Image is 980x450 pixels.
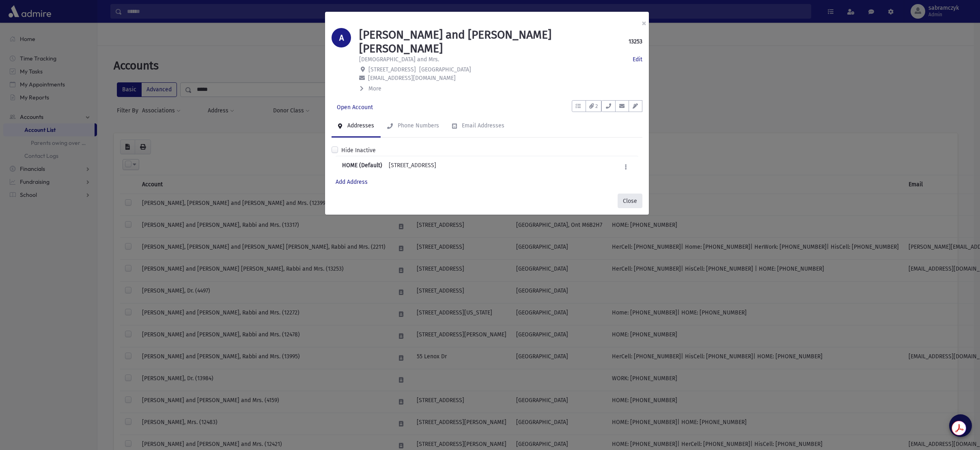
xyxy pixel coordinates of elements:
a: Phone Numbers [381,115,446,138]
a: Addresses [332,115,381,138]
div: A [332,28,351,47]
span: [GEOGRAPHIC_DATA] [419,66,471,73]
b: HOME (Default) [342,161,382,173]
span: [STREET_ADDRESS] [368,66,416,73]
h1: [PERSON_NAME] and [PERSON_NAME] [PERSON_NAME] [359,28,629,55]
div: Phone Numbers [396,122,439,129]
div: Email Addresses [460,122,504,129]
a: Edit [633,55,642,64]
a: Email Addresses [446,115,511,138]
div: [STREET_ADDRESS] [389,161,436,173]
strong: 13253 [629,37,642,46]
label: Hide Inactive [341,146,376,155]
div: Addresses [346,122,374,129]
p: [DEMOGRAPHIC_DATA] and Mrs. [359,55,439,64]
a: Add Address [336,179,368,185]
span: 2 [595,102,598,110]
button: More [359,84,382,93]
button: × [635,12,653,34]
a: Open Account [332,100,378,115]
span: More [368,85,381,92]
button: 2 [586,100,601,112]
button: Close [618,194,642,208]
span: [EMAIL_ADDRESS][DOMAIN_NAME] [368,75,456,82]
